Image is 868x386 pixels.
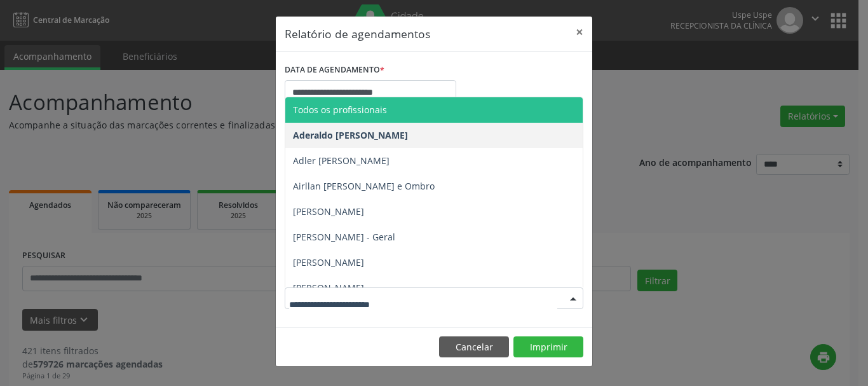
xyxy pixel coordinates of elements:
span: Todos os profissionais [293,104,387,116]
button: Cancelar [439,336,509,358]
button: Close [567,17,592,48]
span: [PERSON_NAME] [293,205,364,217]
span: [PERSON_NAME] - Geral [293,231,395,243]
span: Airllan [PERSON_NAME] e Ombro [293,180,435,192]
span: Adler [PERSON_NAME] [293,155,390,167]
span: [PERSON_NAME] [293,282,364,294]
button: Imprimir [513,336,583,358]
span: [PERSON_NAME] [293,256,364,268]
span: Aderaldo [PERSON_NAME] [293,129,408,141]
h5: Relatório de agendamentos [285,25,430,42]
label: DATA DE AGENDAMENTO [285,60,384,80]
